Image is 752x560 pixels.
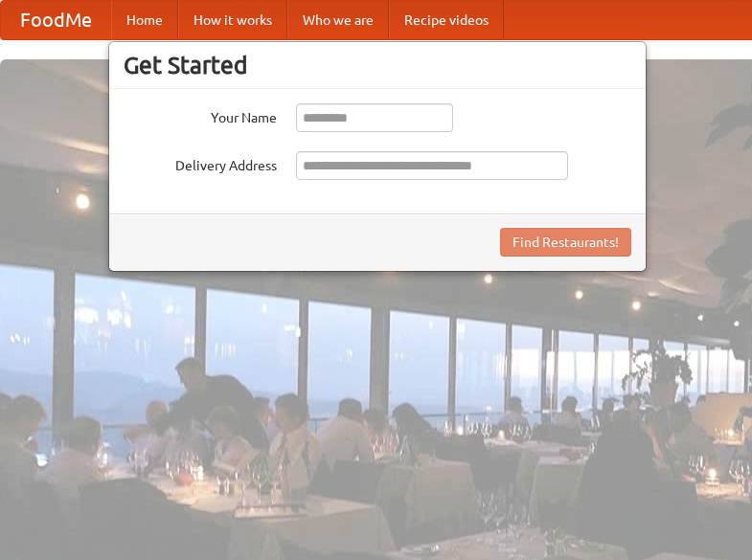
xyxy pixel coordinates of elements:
[124,103,277,127] label: Your Name
[178,1,287,39] a: How it works
[1,1,111,39] a: FoodMe
[389,1,504,39] a: Recipe videos
[124,51,631,79] h3: Get Started
[287,1,389,39] a: Who we are
[500,228,631,257] button: Find Restaurants!
[124,151,277,175] label: Delivery Address
[111,1,178,39] a: Home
